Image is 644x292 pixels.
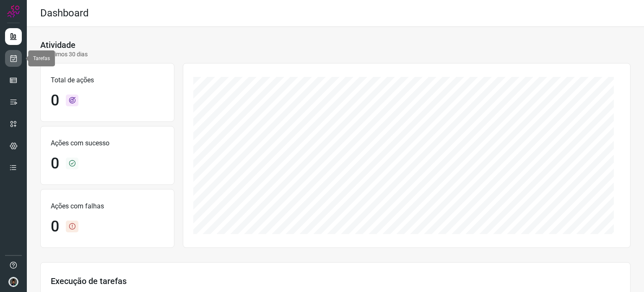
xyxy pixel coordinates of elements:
h1: 0 [51,155,59,173]
img: Logo [7,5,20,18]
span: Tarefas [33,55,50,61]
p: Últimos 30 dias [40,50,88,59]
h1: 0 [51,92,59,110]
h1: 0 [51,218,59,236]
img: d44150f10045ac5288e451a80f22ca79.png [8,277,18,287]
h3: Execução de tarefas [51,276,620,286]
h3: Atividade [40,40,75,50]
p: Total de ações [51,75,164,85]
p: Ações com sucesso [51,138,164,148]
p: Ações com falhas [51,201,164,211]
h2: Dashboard [40,7,89,19]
